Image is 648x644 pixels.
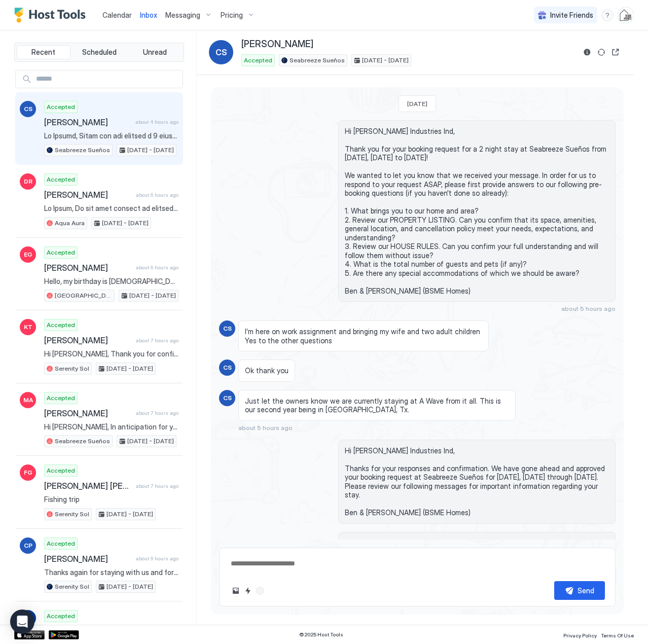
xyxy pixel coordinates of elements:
span: [DATE] - [DATE] [127,437,174,446]
span: Seabreeze Sueños [55,437,110,446]
div: User profile [618,7,634,23]
span: © 2025 Host Tools [299,631,343,638]
span: Accepted [47,612,75,621]
span: CS [215,46,227,58]
span: Privacy Policy [563,632,597,638]
span: CS [223,324,232,333]
span: Aqua Aura [55,219,85,228]
span: [DATE] - [DATE] [106,510,153,519]
span: Just let the owners know we are currently staying at A Wave from it all. This is our second year ... [245,397,509,414]
span: [PERSON_NAME] [44,554,132,564]
button: Unread [128,45,182,59]
input: Input Field [32,70,183,88]
span: Accepted [47,320,75,330]
span: about 6 hours ago [136,192,178,198]
span: Seabreeze Sueños [290,56,345,65]
span: [PERSON_NAME] [44,117,131,127]
button: Reservation information [581,46,593,58]
span: [DATE] - [DATE] [127,146,174,155]
span: Accepted [47,393,75,403]
span: [PERSON_NAME] [44,190,132,200]
div: Send [578,585,594,596]
span: [DATE] - [DATE] [129,291,176,300]
button: Recent [17,45,70,59]
span: about 5 hours ago [561,305,616,312]
span: about 7 hours ago [136,483,178,489]
span: Inbox [140,11,157,19]
span: FG [24,468,32,477]
span: DR [24,177,32,186]
span: [DATE] - [DATE] [106,364,153,373]
span: Accepted [47,466,75,475]
span: Seabreeze Sueños [55,146,110,155]
button: Send [554,581,605,600]
span: Serenity Sol [55,364,89,373]
span: Invite Friends [550,11,593,20]
span: Hi [PERSON_NAME] Industries Ind, Thank you for your booking request for a 2 night stay at Seabree... [345,127,609,296]
span: [PERSON_NAME] [PERSON_NAME] [44,481,132,491]
div: Open Intercom Messenger [10,610,34,634]
span: Recent [31,48,55,57]
span: Lo Ipsumd, Sitam con adi elitsed d 9 eiusm temp inc 8 utlabo et Doloremag Aliqua enim adminimv, Q... [44,131,178,140]
span: CS [24,104,32,114]
span: [DATE] - [DATE] [102,219,149,228]
span: Hi [PERSON_NAME], In anticipation for your arrival at [GEOGRAPHIC_DATA] [DATE][DATE], there are s... [44,422,178,432]
span: Accepted [47,539,75,548]
span: about 7 hours ago [136,410,178,416]
span: [GEOGRAPHIC_DATA] [55,291,112,300]
span: Hello, my birthday is [DEMOGRAPHIC_DATA]. I live in the [GEOGRAPHIC_DATA][PERSON_NAME] and I'm pl... [44,277,178,286]
span: Hi [PERSON_NAME] Industries Ind, Thanks for your responses and confirmation. We have gone ahead a... [345,446,609,517]
span: EG [24,250,32,259]
span: about 5 hours ago [238,424,293,432]
span: [PERSON_NAME] [44,335,132,345]
span: Accepted [47,175,75,184]
span: Ok thank you [245,366,289,375]
a: App Store [14,630,45,639]
span: Unread [143,48,167,57]
span: CS [223,363,232,372]
button: Scheduled [73,45,126,59]
a: Privacy Policy [563,629,597,640]
span: I’m here on work assignment and bringing my wife and two adult children Yes to the other questions [245,327,482,345]
a: Calendar [102,10,132,20]
span: Hi [PERSON_NAME], Thank you for confirming that 16822277046 is the best number to use if we need ... [44,349,178,359]
span: Thanks again for staying with us and for informing us of your departure from [PERSON_NAME]. Safe ... [44,568,178,577]
a: Host Tools Logo [14,8,90,23]
span: [PERSON_NAME] [241,39,313,50]
a: Inbox [140,10,157,20]
span: KT [24,323,32,332]
span: Serenity Sol [55,582,89,591]
span: MA [23,396,33,405]
div: tab-group [14,43,184,62]
span: Scheduled [82,48,117,57]
span: [DATE] - [DATE] [362,56,409,65]
a: Google Play Store [49,630,79,639]
span: Lo Ipsum, Do sit amet consect ad elitsed doe te Inci Utla etd magnaa en adminim ven qui nostrudex... [44,204,178,213]
div: menu [601,9,614,21]
span: Fishing trip [44,495,178,504]
span: Messaging [165,11,200,20]
span: [DATE] [407,100,427,108]
button: Open reservation [609,46,622,58]
span: about 6 hours ago [136,264,178,271]
span: about 9 hours ago [136,555,178,562]
span: Pricing [221,11,243,20]
span: Serenity Sol [55,510,89,519]
span: Accepted [47,248,75,257]
span: CP [24,541,32,550]
button: Upload image [230,585,242,597]
span: Accepted [244,56,272,65]
span: Calendar [102,11,132,19]
span: [PERSON_NAME] [44,408,132,418]
span: about 4 hours ago [135,119,178,125]
span: CS [223,393,232,403]
span: Terms Of Use [601,632,634,638]
button: Sync reservation [595,46,607,58]
span: Accepted [47,102,75,112]
button: Quick reply [242,585,254,597]
span: [PERSON_NAME] [44,263,132,273]
span: about 7 hours ago [136,337,178,344]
